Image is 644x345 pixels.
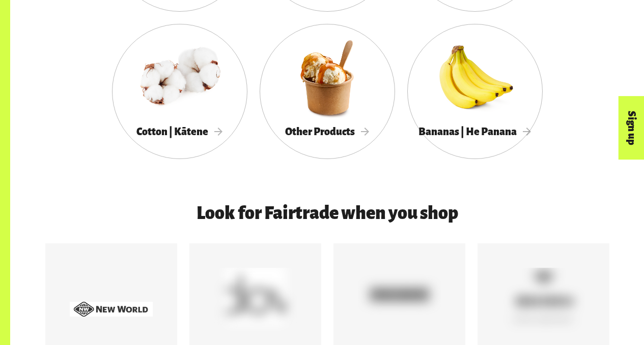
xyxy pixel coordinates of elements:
h3: Look for Fairtrade when you shop [92,204,563,223]
span: Cotton | Kātene [136,126,223,137]
a: Cotton | Kātene [112,24,247,159]
a: Other Products [260,24,395,159]
span: Other Products [285,126,370,137]
a: Bananas | He Panana [407,24,543,159]
span: Bananas | He Panana [418,126,531,137]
